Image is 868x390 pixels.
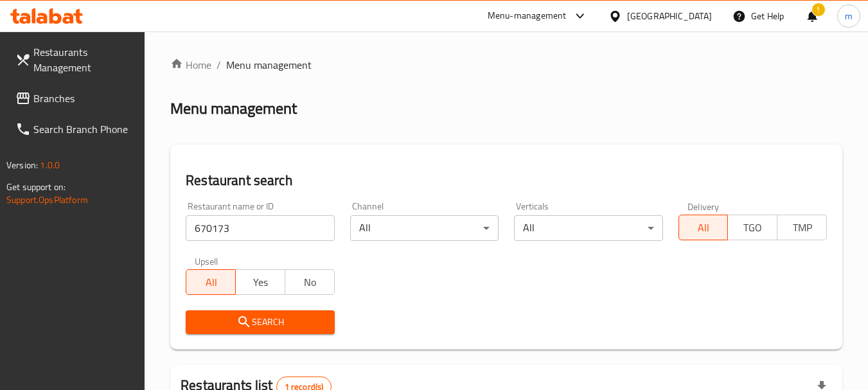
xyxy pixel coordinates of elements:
span: Restaurants Management [33,44,135,75]
a: Search Branch Phone [5,114,145,145]
li: / [217,57,221,73]
a: Support.OpsPlatform [6,191,88,208]
div: All [514,215,662,241]
a: Home [170,57,211,73]
span: Search [196,314,324,330]
div: Menu-management [488,8,567,24]
nav: breadcrumb [170,57,842,73]
button: All [678,215,729,240]
button: TMP [777,215,827,240]
button: All [186,269,236,295]
h2: Restaurant search [186,171,827,190]
span: Menu management [226,57,312,73]
span: Search Branch Phone [33,121,135,137]
span: 1.0.0 [40,157,60,173]
span: TMP [783,218,822,237]
div: All [350,215,499,241]
span: Get support on: [6,179,66,195]
input: Search for restaurant name or ID.. [186,215,334,241]
button: TGO [727,215,777,240]
span: All [191,273,231,292]
a: Branches [5,83,145,114]
span: Version: [6,157,38,173]
label: Upsell [195,256,218,265]
div: [GEOGRAPHIC_DATA] [627,9,712,23]
button: No [285,269,335,295]
span: No [290,273,330,292]
button: Search [186,310,334,334]
span: TGO [733,218,772,237]
h2: Menu management [170,98,297,119]
span: m [845,9,853,23]
span: Branches [33,91,135,106]
span: All [684,218,723,237]
label: Delivery [687,202,720,211]
a: Restaurants Management [5,37,145,83]
span: Yes [241,273,280,292]
button: Yes [235,269,285,295]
